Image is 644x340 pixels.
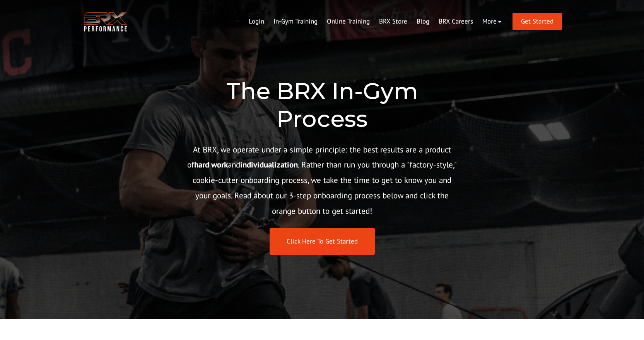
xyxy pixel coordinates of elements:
div: Navigation Menu [244,12,506,31]
a: Click Here To Get Started [270,228,375,255]
a: Online Training [322,12,374,31]
a: Blog [412,12,434,31]
a: BRX Store [374,12,412,31]
img: BRX Transparent Logo-2 [82,10,129,34]
a: Login [244,12,269,31]
strong: individualization [240,159,298,170]
a: Get Started [512,13,562,30]
a: More [478,12,506,31]
strong: hard work [194,159,228,170]
span: At BRX, we operate under a simple principle: the best results are a product of and . Rather than ... [187,144,457,217]
span: The BRX In-Gym Process [226,77,418,133]
a: In-Gym Training [269,12,322,31]
a: BRX Careers [434,12,478,31]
